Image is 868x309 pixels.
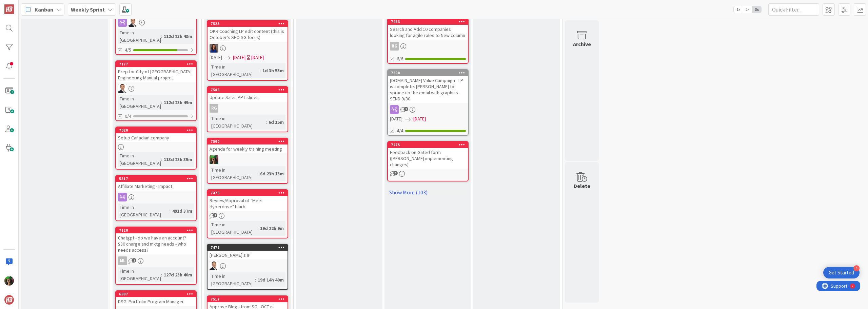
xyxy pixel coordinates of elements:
[208,144,288,153] div: Agenda for weekly training meeting
[413,115,426,122] span: [DATE]
[208,190,288,196] div: 7476
[116,61,196,82] div: 7177Prep for City of [GEOGRAPHIC_DATA]: Engineering Manual project
[574,182,590,190] div: Delete
[171,207,194,215] div: 491d 37m
[257,170,258,177] span: :
[258,225,285,232] div: 19d 22h 9m
[397,127,403,134] span: 4/4
[4,295,14,305] img: avatar
[35,5,53,14] span: Kanban
[119,176,196,181] div: 5517
[233,54,245,61] span: [DATE]
[162,271,194,278] div: 127d 23h 40m
[170,207,171,215] span: :
[208,245,288,251] div: 7477
[119,292,196,296] div: 6997
[71,6,105,13] b: Weekly Sprint
[116,227,196,233] div: 7120
[118,95,161,110] div: Time in [GEOGRAPHIC_DATA]
[161,271,162,278] span: :
[743,6,752,13] span: 2x
[211,245,288,250] div: 7477
[208,87,288,102] div: 7506Update Sales PPT slides
[118,152,161,167] div: Time in [GEOGRAPHIC_DATA]
[161,156,162,163] span: :
[211,139,288,144] div: 7500
[132,258,136,263] span: 1
[388,142,468,148] div: 7475
[162,99,194,106] div: 112d 23h 49m
[388,148,468,169] div: Feedback on Gated form ([PERSON_NAME] implementing changes)
[734,6,743,13] span: 1x
[116,127,196,133] div: 7020
[267,118,285,126] div: 6d 15m
[35,3,37,8] div: 2
[266,118,267,126] span: :
[162,156,194,163] div: 113d 23h 35m
[4,276,14,286] img: SL
[208,44,288,53] div: SL
[116,227,196,254] div: 7120Chatgpt - do we have an account? $30 charge and mktg needs - who needs access?
[116,18,196,27] div: SL
[388,25,468,40] div: Search and Add 10 companies looking for agile roles to New column
[118,84,127,93] img: SL
[390,115,402,122] span: [DATE]
[116,127,196,142] div: 7020Setup Canadian company
[393,171,398,175] span: 2
[823,267,860,278] div: Open Get Started checklist, remaining modules: 4
[116,291,196,306] div: 6997DSG: Portfolio Program Manager
[573,40,591,48] div: Archive
[388,70,468,76] div: 7390
[208,138,288,144] div: 7500
[116,291,196,297] div: 6997
[257,225,258,232] span: :
[208,190,288,211] div: 7476Review/Approval of "Meet Hyperdrive" blurb
[14,1,31,9] span: Support
[255,276,256,284] span: :
[116,182,196,191] div: Affiliate Marketing - Impact
[119,62,196,66] div: 7177
[125,46,131,54] span: 4/5
[116,297,196,306] div: DSG: Portfolio Program Manager
[129,18,137,27] img: SL
[208,87,288,93] div: 7506
[208,138,288,153] div: 7500Agenda for weekly training meeting
[391,71,468,75] div: 7390
[118,256,127,265] div: ML
[260,67,261,74] span: :
[388,42,468,51] div: RG
[388,70,468,103] div: 7390[DOMAIN_NAME] Value Campaign - LP is complete. [PERSON_NAME] to spruce up the email with grap...
[116,176,196,182] div: 5517
[162,33,194,40] div: 112d 23h 43m
[208,21,288,27] div: 7523
[210,166,257,181] div: Time in [GEOGRAPHIC_DATA]
[752,6,761,13] span: 3x
[116,61,196,67] div: 7177
[210,155,218,164] img: SL
[208,245,288,259] div: 7477[PERSON_NAME]'s IP
[390,42,399,51] div: RG
[211,191,288,195] div: 7476
[210,262,218,270] img: SL
[210,115,266,130] div: Time in [GEOGRAPHIC_DATA]
[258,170,285,177] div: 6d 23h 13m
[388,19,468,40] div: 7463Search and Add 10 companies looking for agile roles to New column
[210,54,222,61] span: [DATE]
[119,128,196,133] div: 7020
[251,54,264,61] div: [DATE]
[119,228,196,233] div: 7120
[391,19,468,24] div: 7463
[116,176,196,191] div: 5517Affiliate Marketing - Impact
[768,3,819,16] input: Quick Filter...
[210,44,218,53] img: SL
[210,104,218,113] div: RG
[161,99,162,106] span: :
[208,104,288,113] div: RG
[116,233,196,254] div: Chatgpt - do we have an account? $30 charge and mktg needs - who needs access?
[161,33,162,40] span: :
[388,19,468,25] div: 7463
[208,27,288,42] div: OKR Coaching LP edit content (this is October's SEO SG focus)
[388,76,468,103] div: [DOMAIN_NAME] Value Campaign - LP is complete. [PERSON_NAME] to spruce up the email with graphics...
[116,67,196,82] div: Prep for City of [GEOGRAPHIC_DATA]: Engineering Manual project
[208,251,288,259] div: [PERSON_NAME]'s IP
